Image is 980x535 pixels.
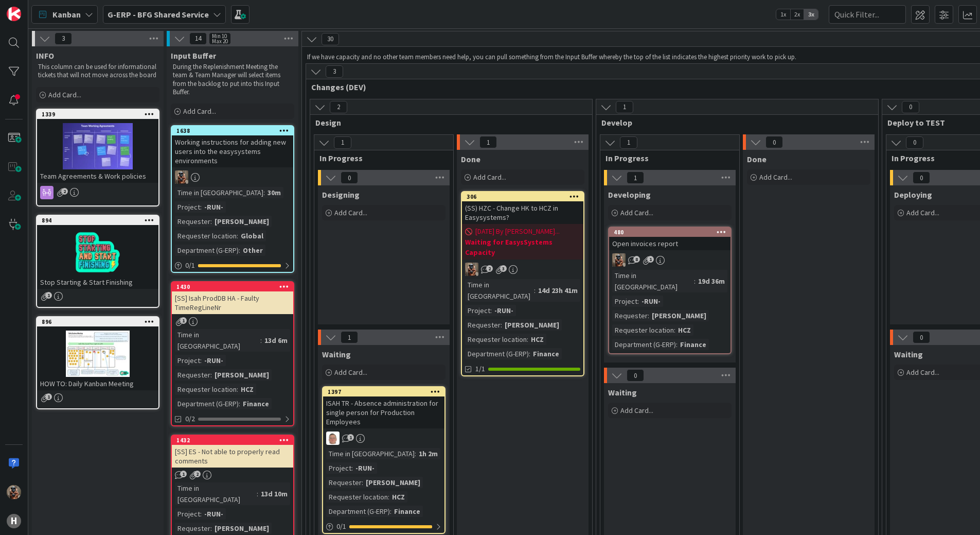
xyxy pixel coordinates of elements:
span: : [674,324,675,336]
div: VK [172,170,293,184]
div: 1397 [328,388,444,395]
div: -RUN- [353,462,377,474]
div: Department (G-ERP) [175,398,239,409]
div: 1432 [172,436,293,445]
div: Time in [GEOGRAPHIC_DATA] [612,270,694,292]
div: 1638 [176,127,293,134]
div: Open invoices report [609,237,730,250]
div: HCZ [528,334,546,345]
div: 1397 [323,387,444,396]
span: 2x [790,9,804,20]
a: 1638Working instructions for adding new users into the easysystems environmentsVKTime in [GEOGRAP... [171,125,294,273]
div: [SS] Isah ProdDB HA - Faulty TimeRegLineNr [172,291,293,314]
span: 0 [913,171,930,184]
span: 0 [627,369,644,382]
div: -RUN- [639,296,663,307]
span: 0 / 1 [336,521,346,532]
span: : [200,355,202,366]
div: Time in [GEOGRAPHIC_DATA] [465,279,534,302]
span: Add Card... [334,208,367,217]
div: 1430 [172,282,293,291]
span: : [237,384,238,395]
span: : [257,488,258,499]
div: 1432[SS] ES - Not able to properly read comments [172,436,293,468]
span: 1x [776,9,790,20]
div: Time in [GEOGRAPHIC_DATA] [175,187,263,198]
div: Department (G-ERP) [175,245,239,256]
span: : [501,319,502,331]
span: Deploying [894,189,932,200]
div: Finance [678,339,709,350]
div: 1339 [42,111,158,118]
span: 3 [500,265,507,272]
span: 0 [765,136,783,148]
div: 1397ISAH TR - Absence administration for single person for Production Employees [323,387,444,428]
span: : [415,448,416,459]
div: Stop Starting & Start Finishing [37,275,158,289]
div: 306 [467,193,583,200]
span: : [388,491,389,503]
span: 30 [322,33,339,45]
span: : [534,285,536,296]
span: 1 [479,136,497,148]
div: 30m [265,187,283,198]
span: 0/2 [185,413,195,424]
span: : [529,348,530,359]
div: VK [609,253,730,267]
span: 1 [334,136,351,149]
b: Waiting for EasysSystems Capacity [465,237,580,257]
span: In Progress [319,153,440,163]
div: Time in [GEOGRAPHIC_DATA] [326,448,415,459]
span: : [210,216,212,227]
span: 0 [906,136,923,149]
div: Requester location [175,230,237,241]
span: : [260,335,262,346]
img: VK [465,263,478,276]
div: 0/1 [172,259,293,272]
span: Add Card... [906,368,939,377]
span: Add Card... [759,172,792,182]
span: Add Card... [183,107,216,116]
div: Project [465,305,490,316]
div: 1638 [172,126,293,135]
span: 0 [913,331,930,343]
a: 1397ISAH TR - Absence administration for single person for Production EmployeeslDTime in [GEOGRAP... [322,386,446,534]
div: [PERSON_NAME] [212,216,272,227]
span: : [263,187,265,198]
span: : [239,245,240,256]
div: lD [323,432,444,445]
div: [PERSON_NAME] [363,477,423,488]
span: : [210,523,212,534]
a: 480Open invoices reportVKTime in [GEOGRAPHIC_DATA]:19d 36mProject:-RUN-Requester:[PERSON_NAME]Req... [608,227,732,354]
div: 1432 [176,437,293,444]
span: 3x [804,9,818,20]
span: Done [461,154,480,164]
div: Project [175,355,200,366]
span: Done [747,154,767,164]
div: 14d 23h 41m [536,285,580,296]
div: Requester location [612,324,674,336]
div: 896HOW TO: Daily Kanban Meeting [37,317,158,390]
img: VK [7,485,21,499]
div: 894 [37,216,158,225]
div: (SS) HZC - Change HK to HCZ in Easysystems? [462,201,583,224]
span: : [676,339,678,350]
span: 1 [180,317,187,324]
div: Requester [175,216,210,227]
span: Add Card... [334,368,367,377]
div: HOW TO: Daily Kanban Meeting [37,377,158,390]
div: H [7,514,21,528]
span: Designing [322,189,360,200]
div: Project [175,508,200,520]
span: 1 [647,256,654,263]
a: 306(SS) HZC - Change HK to HCZ in Easysystems?[DATE] By [PERSON_NAME]...Waiting for EasysSystems ... [461,191,584,376]
div: Requester location [465,334,527,345]
span: Add Card... [620,406,653,415]
div: [PERSON_NAME] [212,523,272,534]
div: Requester [326,477,362,488]
span: [DATE] By [PERSON_NAME]... [475,226,560,237]
div: [SS] ES - Not able to properly read comments [172,445,293,468]
span: 2 [330,101,347,113]
span: 0 / 1 [185,260,195,271]
span: Waiting [894,349,923,359]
